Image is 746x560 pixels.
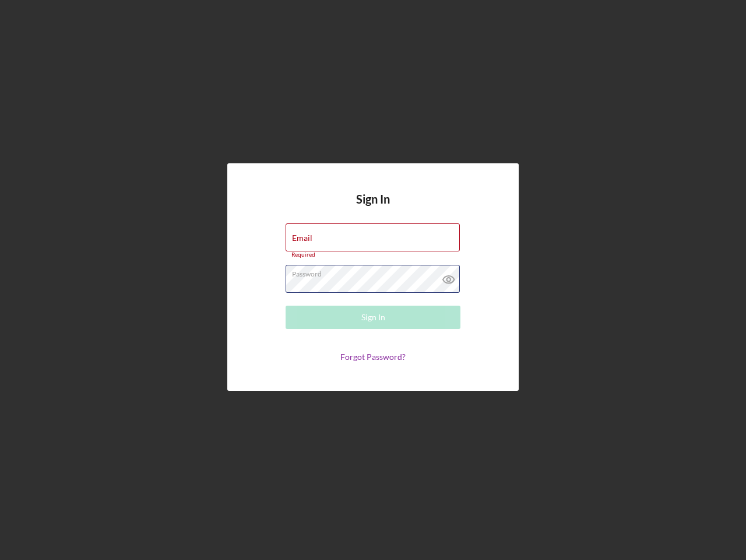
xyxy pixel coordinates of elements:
a: Forgot Password? [340,352,406,362]
label: Email [292,233,312,243]
div: Required [286,251,460,258]
div: Sign In [361,306,385,329]
h4: Sign In [356,192,390,223]
button: Sign In [286,306,460,329]
label: Password [292,265,460,278]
